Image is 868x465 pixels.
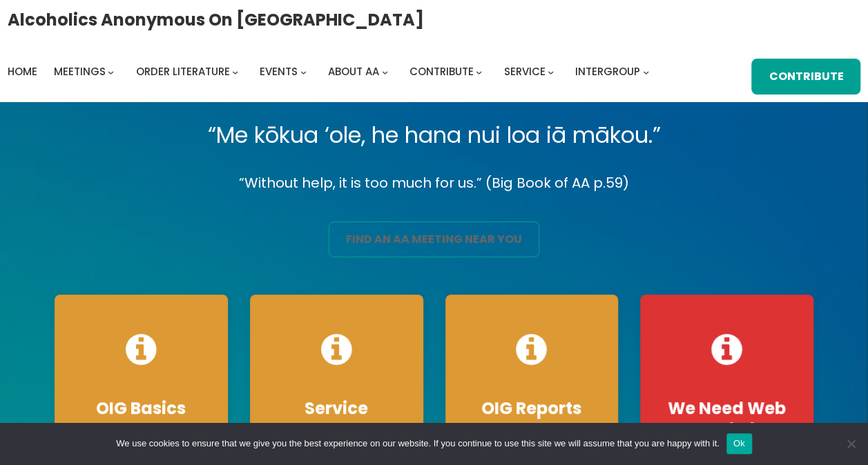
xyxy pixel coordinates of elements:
[8,64,37,79] span: Home
[260,64,298,79] span: Events
[135,64,229,79] span: Order Literature
[54,64,106,79] span: Meetings
[328,62,379,81] a: About AA
[548,68,554,75] button: Service submenu
[264,398,409,419] h4: Service
[232,68,238,75] button: Order Literature submenu
[459,398,605,419] h4: OIG Reports
[844,437,858,451] span: No
[575,64,640,79] span: Intergroup
[654,398,800,439] h4: We Need Web Techs!
[503,62,545,81] a: Service
[8,62,654,81] nav: Intergroup
[54,62,106,81] a: Meetings
[108,68,114,75] button: Meetings submenu
[44,171,824,195] p: “Without help, it is too much for us.” (Big Book of AA p.59)
[260,62,298,81] a: Events
[8,62,37,81] a: Home
[409,62,474,81] a: Contribute
[300,68,307,75] button: Events submenu
[575,62,640,81] a: Intergroup
[329,221,539,257] a: find an aa meeting near you
[116,437,719,451] span: We use cookies to ensure that we give you the best experience on our website. If you continue to ...
[328,64,379,79] span: About AA
[643,68,649,75] button: Intergroup submenu
[503,64,545,79] span: Service
[382,68,388,75] button: About AA submenu
[68,398,214,419] h4: OIG Basics
[751,59,860,95] a: Contribute
[726,433,752,454] button: Ok
[409,64,474,79] span: Contribute
[44,116,824,155] p: “Me kōkua ‘ole, he hana nui loa iā mākou.”
[476,68,482,75] button: Contribute submenu
[8,5,424,34] a: Alcoholics Anonymous on [GEOGRAPHIC_DATA]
